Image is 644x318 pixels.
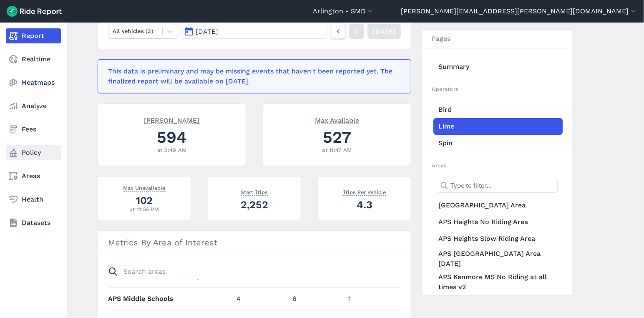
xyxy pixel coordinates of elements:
[6,215,61,230] a: Datasets
[6,75,61,90] a: Heatmaps
[328,197,401,212] div: 4.3
[313,6,375,16] button: Arlington - SMD
[433,214,563,230] a: APS Heights No Riding Area
[367,24,401,39] a: [DATE]
[6,169,61,184] a: Areas
[218,197,291,212] div: 2,252
[144,116,200,124] span: [PERSON_NAME]
[123,183,166,192] span: Max Unavailable
[433,270,563,294] a: APS Kenmore MS No Riding at all times v2
[433,294,563,317] a: APS Kenmore MS No Riding during school hours [DATE]
[6,98,61,114] a: Analyze
[315,116,359,124] span: Max Available
[196,28,219,35] span: [DATE]
[433,58,563,75] a: Summary
[432,85,563,93] h2: Operators
[108,146,236,154] div: at 3:49 AM
[98,231,411,254] h3: Metrics By Area of Interest
[6,145,61,160] a: Policy
[437,178,558,193] input: Type to filter...
[108,126,236,149] div: 594
[273,146,401,154] div: at 11:47 AM
[345,287,401,310] td: 1
[108,66,396,86] div: This data is preliminary and may be missing events that haven't been reported yet. The finalized ...
[433,247,563,270] a: APS [GEOGRAPHIC_DATA] Area [DATE]
[433,197,563,214] a: [GEOGRAPHIC_DATA] Area
[6,28,61,43] a: Report
[108,193,181,208] div: 102
[433,135,563,151] a: Spin
[108,205,181,213] div: at 11:55 PM
[108,287,233,310] th: APS Middle Schools
[6,52,61,67] a: Realtime
[6,192,61,207] a: Health
[273,126,401,149] div: 527
[432,162,563,169] h2: Areas
[6,122,61,137] a: Fees
[289,287,345,310] td: 6
[343,187,386,196] span: Trips Per Vehicle
[103,264,396,279] input: Search areas
[181,24,327,39] button: [DATE]
[433,118,563,135] a: Lime
[7,6,62,17] img: Ride Report
[241,187,268,196] span: Start Trips
[401,6,637,16] button: [PERSON_NAME][EMAIL_ADDRESS][PERSON_NAME][DOMAIN_NAME]
[422,30,573,48] h3: Pages
[433,230,563,247] a: APS Heights Slow Riding Area
[433,101,563,118] a: Bird
[233,287,289,310] td: 4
